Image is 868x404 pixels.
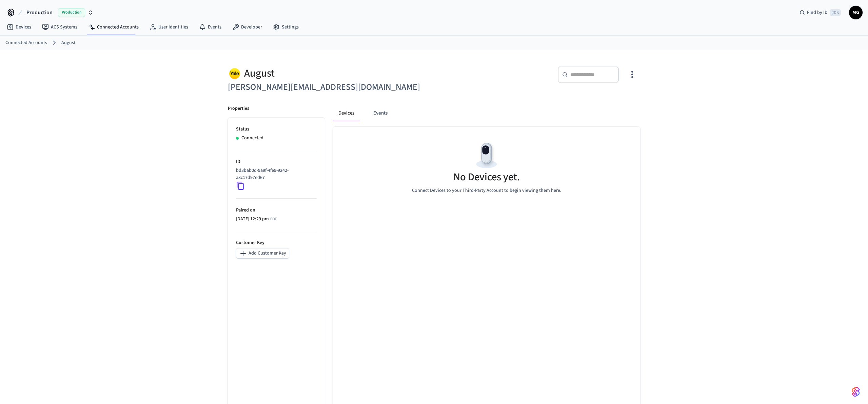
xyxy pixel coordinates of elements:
[236,248,289,259] button: Add Customer Key
[270,216,277,222] span: EDT
[236,216,269,223] span: [DATE] 12:29 pm
[794,6,846,19] div: Find by ID⌘ K
[236,167,314,181] p: bd3bab0d-9a9f-4fe9-9242-a8c17d97ed67
[236,207,317,214] p: Paired on
[228,105,249,112] p: Properties
[471,140,502,171] img: Devices Empty State
[228,66,430,80] div: August
[236,239,317,246] p: Customer Key
[228,80,430,94] h6: [PERSON_NAME][EMAIL_ADDRESS][DOMAIN_NAME]
[37,21,83,33] a: ACS Systems
[333,105,360,121] button: Devices
[849,6,863,19] button: MG
[830,9,841,16] span: ⌘ K
[228,66,241,80] img: Yale Logo, Square
[26,8,53,17] span: Production
[850,6,862,19] span: MG
[368,105,393,121] button: Events
[236,126,317,133] p: Status
[453,170,520,184] h5: No Devices yet.
[58,8,85,17] span: Production
[852,386,860,397] img: SeamLogoGradient.69752ec5.svg
[1,21,37,33] a: Devices
[333,105,640,121] div: connected account tabs
[144,21,194,33] a: User Identities
[227,21,268,33] a: Developer
[268,21,304,33] a: Settings
[61,39,76,46] a: August
[241,135,263,142] p: Connected
[412,187,561,194] p: Connect Devices to your Third-Party Account to begin viewing them here.
[236,158,317,165] p: ID
[83,21,144,33] a: Connected Accounts
[236,216,277,223] div: America/New_York
[194,21,227,33] a: Events
[807,9,828,16] span: Find by ID
[5,39,47,46] a: Connected Accounts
